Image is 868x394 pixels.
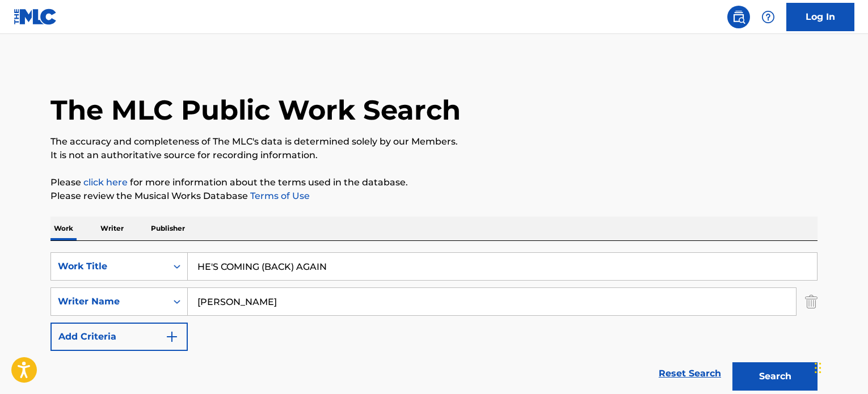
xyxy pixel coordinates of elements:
button: Search [732,362,818,391]
button: Add Criteria [50,323,188,351]
iframe: Chat Widget [811,340,868,394]
img: help [761,10,775,24]
img: Delete Criterion [805,287,818,316]
div: Writer Name [58,295,160,308]
h1: The MLC Public Work Search [50,93,461,127]
a: Public Search [727,6,750,28]
p: Please review the Musical Works Database [50,189,818,203]
img: MLC Logo [14,9,57,25]
a: Log In [786,3,854,31]
img: 9d2ae6d4665cec9f34b9.svg [165,330,179,344]
img: search [732,10,745,24]
div: Help [757,6,779,28]
p: The accuracy and completeness of The MLC's data is determined solely by our Members. [50,135,818,149]
a: Reset Search [653,361,727,386]
a: click here [83,177,128,188]
p: Publisher [148,217,188,240]
a: Terms of Use [248,190,310,201]
p: It is not an authoritative source for recording information. [50,149,818,162]
p: Writer [97,217,127,240]
p: Work [50,217,77,240]
div: Drag [815,351,821,385]
p: Please for more information about the terms used in the database. [50,176,818,189]
div: Work Title [58,260,160,273]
